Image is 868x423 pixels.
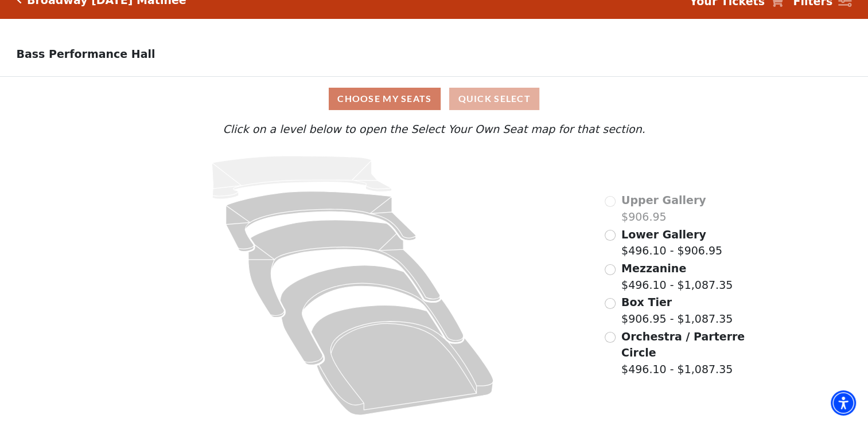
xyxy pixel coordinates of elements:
path: Lower Gallery - Seats Available: 18 [226,191,416,252]
span: Upper Gallery [621,194,706,206]
input: Mezzanine$496.10 - $1,087.35 [605,264,616,275]
input: Orchestra / Parterre Circle$496.10 - $1,087.35 [605,332,616,343]
label: $496.10 - $1,087.35 [621,260,733,293]
span: Orchestra / Parterre Circle [621,330,745,359]
span: Mezzanine [621,262,686,275]
p: Click on a level below to open the Select Your Own Seat map for that section. [116,121,751,138]
label: $496.10 - $906.95 [621,226,722,259]
label: $906.95 [621,192,706,225]
path: Orchestra / Parterre Circle - Seats Available: 4 [312,305,493,414]
span: Box Tier [621,296,672,308]
label: $906.95 - $1,087.35 [621,294,733,327]
button: Quick Select [449,88,539,110]
path: Upper Gallery - Seats Available: 0 [212,156,392,199]
input: Box Tier$906.95 - $1,087.35 [605,298,616,309]
input: Lower Gallery$496.10 - $906.95 [605,230,616,241]
span: Lower Gallery [621,228,706,241]
div: Accessibility Menu [831,390,856,416]
label: $496.10 - $1,087.35 [621,328,746,378]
